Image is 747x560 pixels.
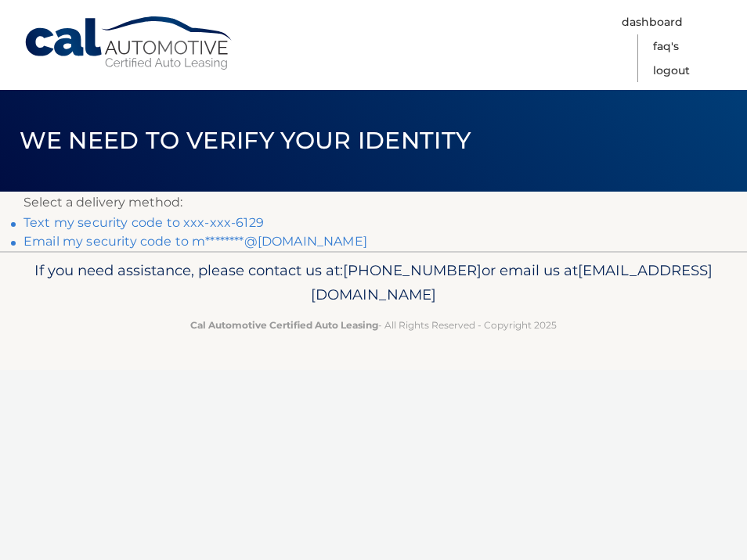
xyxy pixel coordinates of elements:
[343,261,482,279] span: [PHONE_NUMBER]
[23,234,367,249] a: Email my security code to m********@[DOMAIN_NAME]
[653,34,679,59] a: FAQ's
[190,319,378,331] strong: Cal Automotive Certified Auto Leasing
[622,10,683,34] a: Dashboard
[20,126,471,155] span: We need to verify your identity
[23,192,724,214] p: Select a delivery method:
[23,258,724,308] p: If you need assistance, please contact us at: or email us at
[23,16,235,71] a: Cal Automotive
[653,59,690,83] a: Logout
[23,215,264,230] a: Text my security code to xxx-xxx-6129
[23,317,724,333] p: - All Rights Reserved - Copyright 2025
